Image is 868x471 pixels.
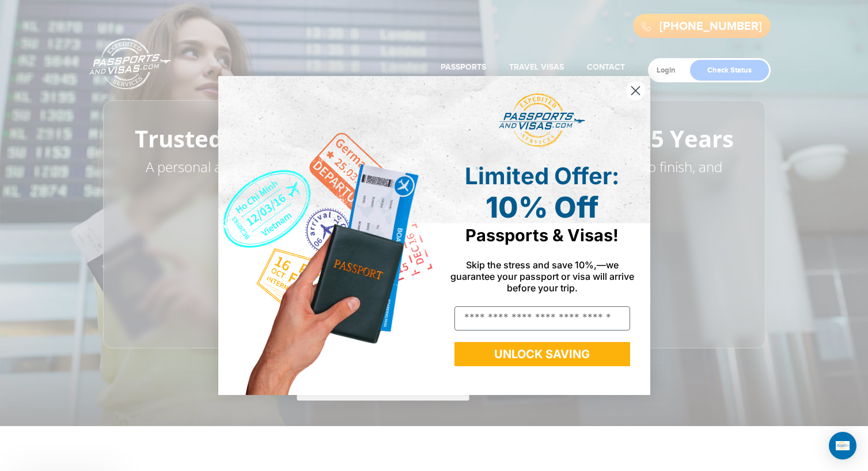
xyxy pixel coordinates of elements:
span: Limited Offer: [465,162,619,190]
span: Passports & Visas! [465,225,619,245]
span: 10% Off [486,190,598,225]
span: Skip the stress and save 10%,—we guarantee your passport or visa will arrive before your trip. [450,259,634,294]
button: Close dialog [626,81,646,101]
img: passports and visas [499,93,585,147]
button: UNLOCK SAVING [454,342,630,366]
div: Open Intercom Messenger [829,432,856,459]
img: de9cda0d-0715-46ca-9a25-073762a91ba7.png [218,76,434,394]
